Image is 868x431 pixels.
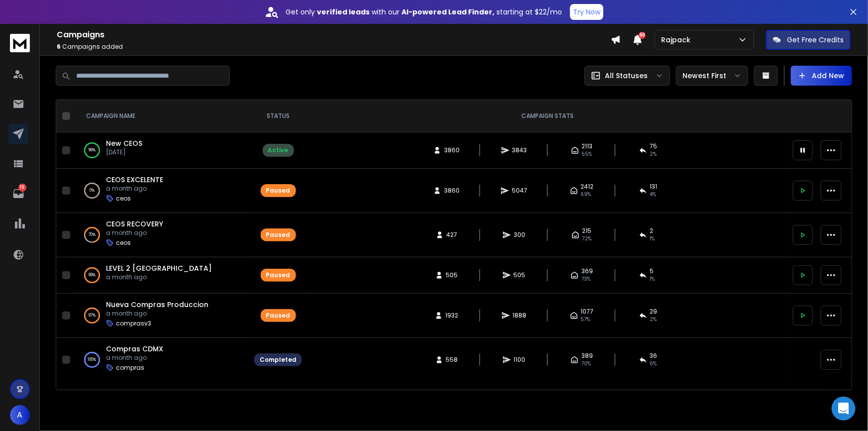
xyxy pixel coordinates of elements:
[650,150,657,158] span: 2 %
[650,308,658,316] span: 29
[650,235,655,243] span: 1 %
[89,145,96,155] p: 99 %
[581,360,591,368] span: 70 %
[106,148,142,156] p: [DATE]
[787,35,844,45] p: Get Free Credits
[582,142,593,150] span: 2113
[766,30,851,50] button: Get Free Credits
[116,239,131,247] p: ceos
[106,175,163,185] a: CEOS EXCELENTE
[116,320,151,327] p: comprasv3
[582,235,592,243] span: 72 %
[650,267,654,275] span: 5
[266,312,290,320] div: Paused
[514,231,525,239] span: 300
[446,271,458,279] span: 505
[260,356,296,364] div: Completed
[650,360,657,368] span: 6 %
[74,169,248,213] td: 0%CEOS EXCELENTEa month agoceos
[8,184,28,204] a: 16
[18,184,26,192] p: 16
[447,231,458,239] span: 427
[573,7,600,17] p: Try Now
[106,300,208,310] a: Nueva Compras Produccion
[10,34,30,52] img: logo
[582,150,592,158] span: 55 %
[581,267,593,275] span: 369
[650,316,657,323] span: 2 %
[106,138,142,148] a: New CEOS
[106,229,163,237] p: a month ago
[446,312,459,320] span: 1932
[74,257,248,294] td: 99%LEVEL 2 [GEOGRAPHIC_DATA]a month ago
[10,405,30,425] button: A
[401,7,494,17] strong: AI-powered Lead Finder,
[268,146,289,154] div: Active
[89,311,96,321] p: 97 %
[676,66,748,86] button: Newest First
[74,294,248,338] td: 97%Nueva Compras Producciona month agocomprasv3
[74,213,248,257] td: 70%CEOS RECOVERYa month agoceos
[74,132,248,169] td: 99%New CEOS[DATE]
[248,100,308,132] th: STATUS
[605,71,648,81] p: All Statuses
[444,146,460,154] span: 3860
[89,270,96,280] p: 99 %
[106,310,208,318] p: a month ago
[661,35,694,45] p: Rajpack
[650,191,657,199] span: 4 %
[266,271,290,279] div: Paused
[512,146,527,154] span: 3843
[639,32,646,39] span: 50
[106,185,163,193] p: a month ago
[106,263,212,273] a: LEVEL 2 [GEOGRAPHIC_DATA]
[514,271,526,279] span: 505
[446,356,458,364] span: 558
[88,355,96,365] p: 100 %
[57,42,61,51] span: 6
[581,316,590,323] span: 57 %
[512,187,527,195] span: 5047
[74,100,248,132] th: CAMPAIGN NAME
[308,100,787,132] th: CAMPAIGN STATS
[444,187,460,195] span: 3860
[650,275,655,283] span: 1 %
[570,4,603,20] button: Try Now
[106,354,163,362] p: a month ago
[514,356,526,364] span: 1100
[74,338,248,382] td: 100%Compras CDMXa month agocompras
[581,308,594,316] span: 1077
[650,142,658,150] span: 75
[650,183,658,191] span: 131
[832,397,856,421] div: Open Intercom Messenger
[116,364,144,372] p: compras
[650,352,658,360] span: 36
[57,43,611,51] p: Campaigns added
[581,191,591,199] span: 69 %
[650,227,654,235] span: 2
[89,230,96,240] p: 70 %
[90,186,95,196] p: 0 %
[317,7,370,17] strong: verified leads
[582,227,592,235] span: 215
[513,312,527,320] span: 1888
[106,344,163,354] a: Compras CDMX
[116,195,131,203] p: ceos
[266,187,290,195] div: Paused
[581,183,594,191] span: 2412
[57,29,611,41] h1: Campaigns
[581,352,593,360] span: 389
[286,7,562,17] p: Get only with our starting at $22/mo
[266,231,290,239] div: Paused
[106,219,163,229] a: CEOS RECOVERY
[581,275,590,283] span: 73 %
[791,66,852,86] button: Add New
